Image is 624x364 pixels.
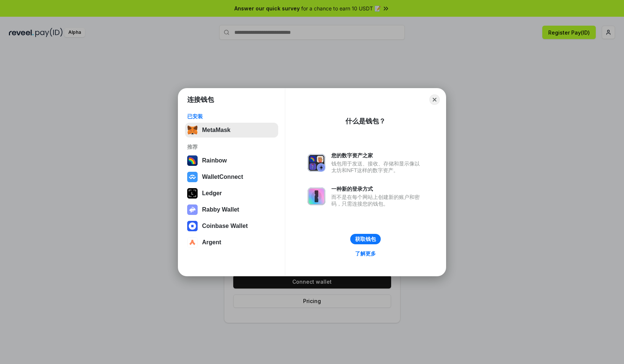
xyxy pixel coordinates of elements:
[185,123,278,138] button: MetaMask
[308,187,325,205] img: svg+xml,%3Csvg%20xmlns%3D%22http%3A%2F%2Fwww.w3.org%2F2000%2Fsvg%22%20fill%3D%22none%22%20viewBox...
[331,194,423,207] div: 而不是在每个网站上创建新的账户和密码，只需连接您的钱包。
[185,186,278,201] button: Ledger
[202,239,221,246] div: Argent
[185,202,278,217] button: Rabby Wallet
[331,152,423,159] div: 您的数字资产之家
[185,219,278,233] button: Coinbase Wallet
[202,157,227,164] div: Rainbow
[202,174,243,180] div: WalletConnect
[185,153,278,168] button: Rainbow
[331,160,423,174] div: 钱包用于发送、接收、存储和显示像以太坊和NFT这样的数字资产。
[187,172,198,182] img: svg+xml,%3Csvg%20width%3D%2228%22%20height%3D%2228%22%20viewBox%3D%220%200%2028%2028%22%20fill%3D...
[187,144,276,150] div: 推荐
[331,186,423,192] div: 一种新的登录方式
[187,95,214,104] h1: 连接钱包
[429,94,440,105] button: Close
[185,170,278,184] button: WalletConnect
[345,117,386,126] div: 什么是钱包？
[308,154,325,172] img: svg+xml,%3Csvg%20xmlns%3D%22http%3A%2F%2Fwww.w3.org%2F2000%2Fsvg%22%20fill%3D%22none%22%20viewBox...
[187,204,198,215] img: svg+xml,%3Csvg%20xmlns%3D%22http%3A%2F%2Fwww.w3.org%2F2000%2Fsvg%22%20fill%3D%22none%22%20viewBox...
[187,237,198,248] img: svg+xml,%3Csvg%20width%3D%2228%22%20height%3D%2228%22%20viewBox%3D%220%200%2028%2028%22%20fill%3D...
[355,236,376,242] div: 获取钱包
[350,234,381,244] button: 获取钱包
[187,113,276,120] div: 已安装
[351,249,380,258] a: 了解更多
[187,125,198,135] img: svg+xml,%3Csvg%20fill%3D%22none%22%20height%3D%2233%22%20viewBox%3D%220%200%2035%2033%22%20width%...
[187,221,198,231] img: svg+xml,%3Csvg%20width%3D%2228%22%20height%3D%2228%22%20viewBox%3D%220%200%2028%2028%22%20fill%3D...
[185,235,278,250] button: Argent
[202,206,239,213] div: Rabby Wallet
[202,223,248,229] div: Coinbase Wallet
[355,250,376,257] div: 了解更多
[187,188,198,199] img: svg+xml,%3Csvg%20xmlns%3D%22http%3A%2F%2Fwww.w3.org%2F2000%2Fsvg%22%20width%3D%2228%22%20height%3...
[187,155,198,166] img: svg+xml,%3Csvg%20width%3D%22120%22%20height%3D%22120%22%20viewBox%3D%220%200%20120%20120%22%20fil...
[202,127,230,133] div: MetaMask
[202,190,222,197] div: Ledger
